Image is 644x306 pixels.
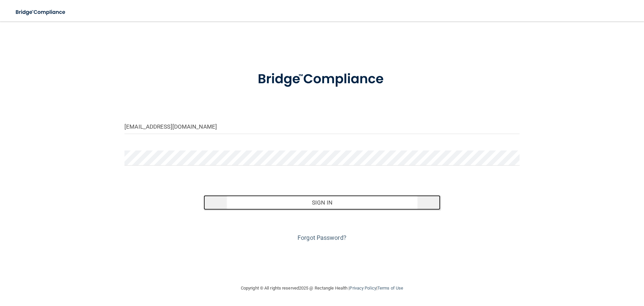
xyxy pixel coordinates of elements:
[350,286,376,291] a: Privacy Policy
[200,277,444,299] div: Copyright © All rights reserved 2025 @ Rectangle Health | |
[124,119,520,134] input: Email
[377,286,403,291] a: Terms of Use
[10,5,72,19] img: bridge_compliance_login_screen.278c3ca4.svg
[298,234,346,241] a: Forgot Password?
[244,62,400,97] img: bridge_compliance_login_screen.278c3ca4.svg
[204,195,441,210] button: Sign In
